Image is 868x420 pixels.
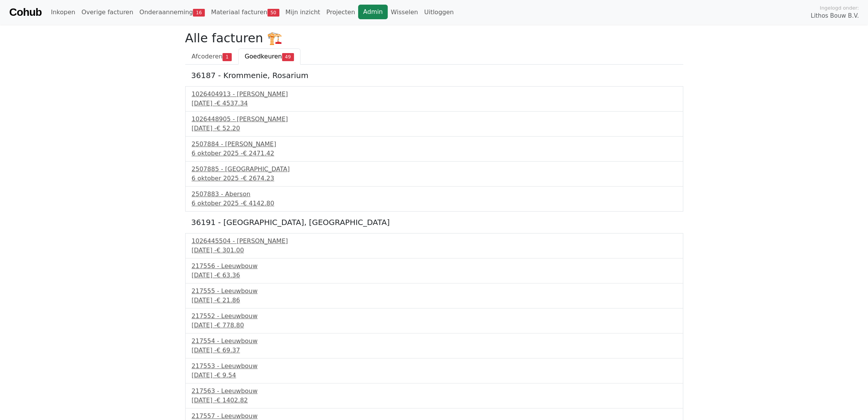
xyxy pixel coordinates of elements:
[192,387,677,396] div: 217563 - Leeuwbouw
[820,4,859,12] span: Ingelogd onder:
[222,53,231,61] span: 1
[192,287,677,305] a: 217555 - Leeuwbouw[DATE] -€ 21.86
[191,218,677,227] h5: 36191 - [GEOGRAPHIC_DATA], [GEOGRAPHIC_DATA]
[216,272,240,279] span: € 63.36
[282,5,324,20] a: Mijn inzicht
[192,115,677,133] a: 1026448905 - [PERSON_NAME][DATE] -€ 52.20
[243,175,274,182] span: € 2674.23
[192,140,677,149] div: 2507884 - [PERSON_NAME]
[216,322,244,329] span: € 778.80
[216,397,247,404] span: € 1402.82
[136,5,208,20] a: Onderaanneming16
[811,12,859,20] span: Lithos Bouw B.V.
[192,99,677,108] div: [DATE] -
[192,362,677,380] a: 217553 - Leeuwbouw[DATE] -€ 9.54
[192,165,677,174] div: 2507885 - [GEOGRAPHIC_DATA]
[238,48,300,65] a: Goedkeuren49
[192,346,677,355] div: [DATE] -
[245,53,282,60] span: Goedkeuren
[216,347,240,354] span: € 69.37
[192,237,677,246] div: 1026445504 - [PERSON_NAME]
[192,246,677,255] div: [DATE] -
[192,149,677,158] div: 6 oktober 2025 -
[9,3,41,22] a: Cohub
[192,362,677,371] div: 217553 - Leeuwbouw
[191,71,677,80] h5: 36187 - Krommenie, Rosarium
[243,200,274,207] span: € 4142.80
[192,90,677,99] div: 1026404913 - [PERSON_NAME]
[192,199,677,208] div: 6 oktober 2025 -
[192,296,677,305] div: [DATE] -
[192,271,677,280] div: [DATE] -
[192,53,223,60] span: Afcoderen
[192,321,677,330] div: [DATE] -
[282,53,294,61] span: 49
[192,190,677,199] div: 2507883 - Aberson
[192,337,677,355] a: 217554 - Leeuwbouw[DATE] -€ 69.37
[421,5,457,20] a: Uitloggen
[358,5,388,19] a: Admin
[192,124,677,133] div: [DATE] -
[192,237,677,255] a: 1026445504 - [PERSON_NAME][DATE] -€ 301.00
[216,247,244,254] span: € 301.00
[78,5,136,20] a: Overige facturen
[208,5,282,20] a: Materiaal facturen50
[216,297,240,304] span: € 21.86
[185,31,683,45] h2: Alle facturen 🏗️
[192,396,677,405] div: [DATE] -
[192,174,677,183] div: 6 oktober 2025 -
[185,48,238,65] a: Afcoderen1
[192,262,677,271] div: 217556 - Leeuwbouw
[216,372,236,379] span: € 9.54
[216,100,247,107] span: € 4537.34
[192,140,677,158] a: 2507884 - [PERSON_NAME]6 oktober 2025 -€ 2471.42
[192,115,677,124] div: 1026448905 - [PERSON_NAME]
[388,5,421,20] a: Wisselen
[192,190,677,208] a: 2507883 - Aberson6 oktober 2025 -€ 4142.80
[192,387,677,405] a: 217563 - Leeuwbouw[DATE] -€ 1402.82
[192,287,677,296] div: 217555 - Leeuwbouw
[216,125,240,132] span: € 52.20
[243,150,274,157] span: € 2471.42
[192,90,677,108] a: 1026404913 - [PERSON_NAME][DATE] -€ 4537.34
[192,312,677,330] a: 217552 - Leeuwbouw[DATE] -€ 778.80
[192,312,677,321] div: 217552 - Leeuwbouw
[192,371,677,380] div: [DATE] -
[48,5,78,20] a: Inkopen
[323,5,358,20] a: Projecten
[192,337,677,346] div: 217554 - Leeuwbouw
[193,9,205,17] span: 16
[192,165,677,183] a: 2507885 - [GEOGRAPHIC_DATA]6 oktober 2025 -€ 2674.23
[267,9,279,17] span: 50
[192,262,677,280] a: 217556 - Leeuwbouw[DATE] -€ 63.36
